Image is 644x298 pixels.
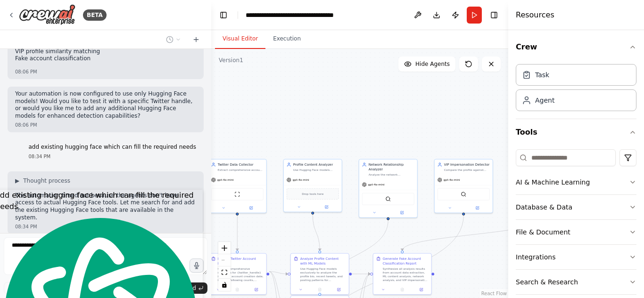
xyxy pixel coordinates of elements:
p: Your automation is now configured to use only Hugging Face models! Would you like to test it with... [15,90,196,120]
button: No output available [227,287,247,292]
button: Hide right sidebar [487,8,501,22]
button: Visual Editor [215,29,265,49]
li: VIP profile similarity matching [15,48,196,56]
button: Hide Agents [398,56,455,72]
span: ▶ [15,177,19,185]
div: Use Hugging Face models exclusively to analyze profile content, bio, and posting patterns to dete... [293,168,339,172]
button: File & Document [516,220,636,244]
span: Drop tools here [302,192,323,196]
g: Edge from d9966160-f2c7-4dac-a657-07b5d6aa6c36 to 7a5a75be-7951-46a1-94d5-af72060ce4e2 [400,219,541,251]
div: Task [535,70,549,80]
div: Extract Twitter Account DataCollect comprehensive metadata for {twitter_handle} including account... [208,253,267,295]
span: gpt-4o-mini [293,178,309,182]
button: fit view [218,266,231,279]
button: Execution [265,29,308,49]
img: Logo [19,4,75,25]
button: Database & Data [516,195,636,219]
button: Crew [516,34,636,60]
button: Open in side panel [388,210,415,216]
div: Version 1 [219,56,243,64]
span: gpt-4o-mini [368,183,385,186]
div: Compare the profile against known VIP accounts using Hugging Face sentence transformers to detect... [444,168,490,172]
div: Integrations [516,252,555,262]
button: No output available [310,287,330,292]
div: Twitter Data Collector [218,162,264,167]
div: Analyze Profile Content with ML Models [300,257,346,266]
button: Open in side panel [464,205,491,211]
g: Edge from 40cc864b-e637-441c-9411-1018232fe057 to 7a5a75be-7951-46a1-94d5-af72060ce4e2 [352,272,370,276]
div: 08:06 PM [15,121,196,129]
div: Profile Content Analyzer [293,162,339,167]
span: Hide Agents [415,60,450,68]
span: Thought process [23,177,70,185]
div: Database & Data [516,202,572,212]
h4: Resources [516,9,554,21]
div: 08:34 PM [28,153,196,160]
div: React Flow controls [218,242,231,291]
img: SerperDevTool [385,196,391,202]
div: File & Document [516,227,570,237]
div: AI & Machine Learning [516,177,590,187]
div: Profile Content AnalyzerUse Hugging Face models exclusively to analyze profile content, bio, and ... [283,159,342,212]
div: Twitter Data CollectorExtract comprehensive account metadata from Twitter profiles including crea... [208,159,267,213]
button: Open in side panel [413,287,429,292]
div: BETA [83,9,107,21]
div: Network Relationship AnalyzerAnalyze the network connections and following patterns to identify r... [359,159,418,218]
button: toggle interactivity [218,279,231,291]
button: No output available [392,287,412,292]
button: Switch to previous chat [162,34,185,45]
div: Generate Fake Account Classification Report [383,257,429,266]
button: Open in side panel [330,287,347,292]
div: Search & Research [516,277,578,287]
button: Search & Research [516,270,636,294]
div: Analyze the network connections and following patterns to identify relationships with aggressive ... [369,173,414,177]
g: Edge from f4634289-d7c6-47e7-bf22-740e4ff9ddb8 to 4684bdaa-1352-4893-963d-ce2b6940b635 [317,220,390,293]
div: 08:06 PM [15,68,196,75]
a: React Flow attribution [481,291,507,296]
div: Extract Twitter Account Data [218,257,264,266]
div: Analyze Profile Content with ML ModelsUse Hugging Face models exclusively to analyze the profile ... [290,253,349,295]
span: gpt-4o-mini [217,178,234,182]
g: Edge from 1ca922aa-9edd-4771-b57c-eeb96caf3de3 to 96aecab9-5003-4ece-8ac7-f530b5872ecd [235,216,239,251]
nav: breadcrumb [246,10,352,20]
button: Hide left sidebar [217,8,230,22]
button: Integrations [516,245,636,269]
button: Tools [516,119,636,145]
span: gpt-4o-mini [444,178,460,182]
g: Edge from 0a29e9dc-2070-42c8-b6b2-5b6ed728637b to 40cc864b-e637-441c-9411-1018232fe057 [310,215,322,251]
div: Generate Fake Account Classification ReportSynthesize all analysis results from account data extr... [373,253,432,295]
button: zoom in [218,242,231,254]
button: AI & Machine Learning [516,170,636,194]
g: Edge from 96aecab9-5003-4ece-8ac7-f530b5872ecd to 40cc864b-e637-441c-9411-1018232fe057 [269,269,288,276]
div: Crew [516,60,636,119]
button: ▶Thought process [15,177,70,185]
div: Synthesize all analysis results from account data extraction, ML content analysis, network analys... [383,267,429,282]
div: Use Hugging Face models exclusively to analyze the profile bio, recent tweets, and posting patter... [300,267,346,282]
div: Collect comprehensive metadata for {twitter_handle} including account creation date, follower/fol... [218,267,264,282]
p: add existing hugging face which can fill the required needs [28,144,196,151]
div: Extract comprehensive account metadata from Twitter profiles including creation date, follower co... [218,168,264,172]
div: VIP Impersonation DetectorCompare the profile against known VIP accounts using Hugging Face sente... [434,159,493,213]
div: Agent [535,96,554,105]
img: SerperDevTool [461,192,466,197]
div: VIP Impersonation Detector [444,162,490,167]
button: Start a new chat [189,34,204,45]
button: Open in side panel [238,205,264,211]
img: ScrapeWebsiteTool [234,192,240,197]
button: Open in side panel [313,204,340,210]
li: Fake account classification [15,55,196,63]
div: Network Relationship Analyzer [369,162,414,172]
button: Open in side panel [248,287,264,292]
